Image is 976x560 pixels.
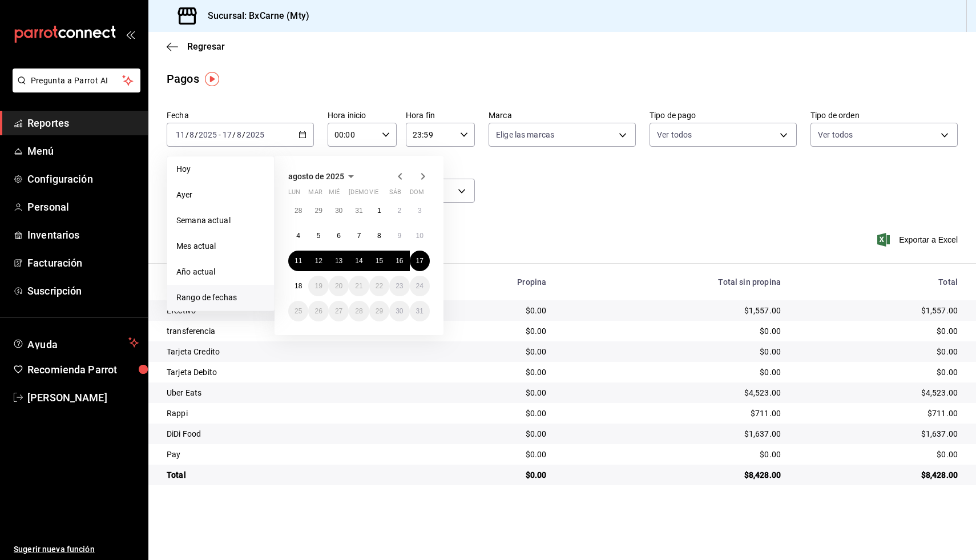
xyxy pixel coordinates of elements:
[337,232,341,240] abbr: 6 de agosto de 2025
[799,387,958,398] div: $4,523.00
[410,301,430,321] button: 31 de agosto de 2025
[564,305,781,316] div: $1,557.00
[427,408,546,419] div: $0.00
[13,69,140,92] button: Pregunta a Parrot AI
[369,301,389,321] button: 29 de agosto de 2025
[564,346,781,357] div: $0.00
[288,276,308,296] button: 18 de agosto de 2025
[564,408,781,419] div: $711.00
[176,292,265,304] span: Rango de fechas
[799,305,958,316] div: $1,557.00
[427,366,546,378] div: $0.00
[427,346,546,357] div: $0.00
[489,111,636,119] label: Marca
[369,276,389,296] button: 22 de agosto de 2025
[397,207,401,215] abbr: 2 de agosto de 2025
[317,232,321,240] abbr: 5 de agosto de 2025
[799,346,958,357] div: $0.00
[335,282,342,290] abbr: 20 de agosto de 2025
[308,200,328,221] button: 29 de julio de 2025
[369,251,389,271] button: 15 de agosto de 2025
[406,111,475,119] label: Hora fin
[329,276,349,296] button: 20 de agosto de 2025
[288,172,344,181] span: agosto de 2025
[396,257,403,265] abbr: 16 de agosto de 2025
[205,72,219,86] img: Tooltip marker
[799,469,958,481] div: $8,428.00
[376,307,383,315] abbr: 29 de agosto de 2025
[389,251,409,271] button: 16 de agosto de 2025
[427,469,546,481] div: $0.00
[176,215,265,227] span: Semana actual
[329,200,349,221] button: 30 de julio de 2025
[799,325,958,337] div: $0.00
[314,207,322,215] abbr: 29 de julio de 2025
[222,130,232,139] input: --
[329,225,349,246] button: 6 de agosto de 2025
[349,200,369,221] button: 31 de julio de 2025
[175,130,185,139] input: --
[369,225,389,246] button: 8 de agosto de 2025
[416,232,424,240] abbr: 10 de agosto de 2025
[308,188,322,200] abbr: martes
[308,225,328,246] button: 5 de agosto de 2025
[314,282,322,290] abbr: 19 de agosto de 2025
[418,207,422,215] abbr: 3 de agosto de 2025
[314,307,322,315] abbr: 26 de agosto de 2025
[8,83,140,95] a: Pregunta a Parrot AI
[314,257,322,265] abbr: 12 de agosto de 2025
[167,111,314,119] label: Fecha
[335,257,342,265] abbr: 13 de agosto de 2025
[189,130,195,139] input: --
[880,233,958,247] button: Exportar a Excel
[389,301,409,321] button: 30 de agosto de 2025
[198,130,217,139] input: ----
[564,449,781,460] div: $0.00
[349,251,369,271] button: 14 de agosto de 2025
[236,130,242,139] input: --
[167,449,409,460] div: Pay
[427,305,546,316] div: $0.00
[219,130,221,139] span: -
[349,301,369,321] button: 28 de agosto de 2025
[329,251,349,271] button: 13 de agosto de 2025
[14,543,139,555] span: Sugerir nueva función
[410,251,430,271] button: 17 de agosto de 2025
[416,257,424,265] abbr: 17 de agosto de 2025
[195,130,198,139] span: /
[416,282,424,290] abbr: 24 de agosto de 2025
[389,200,409,221] button: 2 de agosto de 2025
[410,200,430,221] button: 3 de agosto de 2025
[335,207,342,215] abbr: 30 de julio de 2025
[496,129,554,140] span: Elige las marcas
[199,9,309,23] h3: Sucursal: BxCarne (Mty)
[799,408,958,419] div: $711.00
[389,188,401,200] abbr: sábado
[335,307,342,315] abbr: 27 de agosto de 2025
[427,449,546,460] div: $0.00
[349,276,369,296] button: 21 de agosto de 2025
[369,200,389,221] button: 1 de agosto de 2025
[27,199,139,215] span: Personal
[176,189,265,201] span: Ayer
[295,207,302,215] abbr: 28 de julio de 2025
[295,257,302,265] abbr: 11 de agosto de 2025
[389,225,409,246] button: 9 de agosto de 2025
[650,111,797,119] label: Tipo de pago
[27,227,139,243] span: Inventarios
[397,232,401,240] abbr: 9 de agosto de 2025
[167,325,409,337] div: transferencia
[242,130,245,139] span: /
[232,130,236,139] span: /
[185,130,189,139] span: /
[564,366,781,378] div: $0.00
[167,469,409,481] div: Total
[355,282,362,290] abbr: 21 de agosto de 2025
[176,163,265,175] span: Hoy
[376,257,383,265] abbr: 15 de agosto de 2025
[27,255,139,271] span: Facturación
[564,325,781,337] div: $0.00
[27,283,139,299] span: Suscripción
[288,251,308,271] button: 11 de agosto de 2025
